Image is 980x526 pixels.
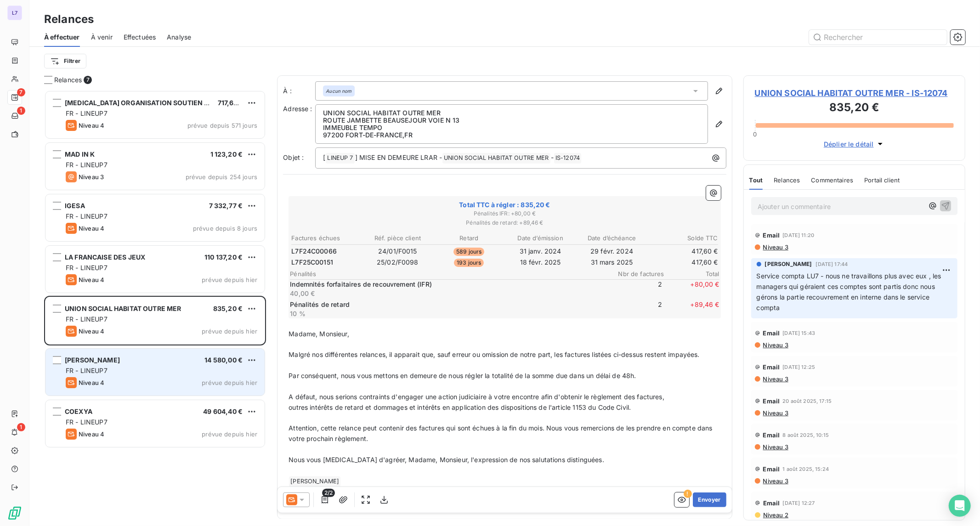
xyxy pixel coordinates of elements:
span: 14 580,00 € [204,356,243,364]
span: Attention, cette relance peut contenir des factures qui sont échues à la fin du mois. Nous vous r... [289,424,714,442]
span: prévue depuis hier [202,430,257,438]
span: prévue depuis hier [202,328,257,335]
span: 1 123,20 € [210,150,243,158]
span: Pénalités IFR : + 80,00 € [290,209,719,218]
th: Retard [434,233,504,243]
span: [DATE] 15:43 [783,330,816,336]
span: [DATE] 11:20 [783,232,815,238]
span: Portail client [864,176,900,184]
td: 417,60 € [648,257,718,267]
p: 97200 FORT-DE-FRANCE , FR [323,131,700,139]
span: Email [763,232,780,239]
span: 49 604,40 € [203,407,243,415]
td: 29 févr. 2024 [577,246,647,256]
td: 18 févr. 2025 [505,257,575,267]
span: Analyse [167,33,191,42]
em: Aucun nom [326,88,351,94]
span: [MEDICAL_DATA] ORGANISATION SOUTIEN COS [65,99,218,107]
span: L7F25C00151 [291,258,333,267]
span: 1 [17,423,25,431]
span: Email [763,465,780,473]
span: Email [763,397,780,405]
span: 8 août 2025, 10:15 [783,432,829,438]
span: Pénalités [290,270,609,277]
span: FR - LINEUP7 [66,109,108,117]
label: À : [283,86,315,96]
span: Niveau 4 [79,225,104,232]
span: Tout [749,176,763,184]
span: + 80,00 € [664,280,719,298]
td: 417,60 € [648,246,718,256]
span: outres intérêts de retard et dommages et intérêts en application des dispositions de l'article 11... [289,403,631,411]
span: FR - LINEUP7 [66,264,108,271]
span: [DATE] 17:44 [816,261,848,267]
span: Email [763,363,780,371]
span: prévue depuis 571 jours [187,122,257,129]
th: Solde TTC [648,233,718,243]
span: COEXYA [65,407,92,415]
span: Malgré nos différentes relances, il apparait que, sauf erreur ou omission de notre part, les fact... [289,351,700,358]
span: 2 [607,280,663,298]
span: prévue depuis 8 jours [193,225,257,232]
th: Réf. pièce client [363,233,433,243]
span: A défaut, nous serions contraints d'engager une action judiciaire à votre encontre afin d'obtenir... [289,393,664,401]
span: L7F24C00066 [291,247,337,256]
span: 7 [17,88,25,96]
span: Par conséquent, nous vous mettons en demeure de nous régler la totalité de la somme due dans un d... [289,372,636,379]
span: Nbr de factures [609,270,664,277]
span: prévue depuis hier [202,276,257,283]
span: Pénalités de retard : + 89,46 € [290,219,719,227]
span: FR - LINEUP7 [66,315,108,323]
span: 0 [753,130,757,138]
span: Niveau 3 [762,409,788,417]
span: Email [763,499,780,507]
span: Niveau 3 [762,477,788,485]
span: 110 137,20 € [204,253,243,261]
span: 717,60 € [218,99,244,107]
th: Date d’échéance [577,233,647,243]
span: 20 août 2025, 17:15 [783,398,832,404]
span: 1 août 2025, 15:24 [783,466,829,472]
span: Total TTC à régler : 835,20 € [290,200,719,209]
span: [ [323,153,325,161]
span: Déplier le détail [824,139,874,149]
div: L7 [7,6,22,20]
span: LA FRANCAISE DES JEUX [65,253,145,261]
span: [DATE] 12:27 [783,500,815,506]
span: [PERSON_NAME] [765,260,812,268]
span: IGESA [65,202,85,209]
span: Email [763,329,780,337]
span: Niveau 3 [762,341,788,349]
span: Relances [774,176,800,184]
span: À venir [91,33,113,42]
span: Niveau 4 [79,379,104,386]
p: ROUTE JAMBETTE BEAUSEJOUR VOIE N 13 [323,117,700,124]
span: Niveau 3 [79,173,104,181]
input: Rechercher [809,30,947,45]
span: IS-12074 [554,153,581,164]
h3: Relances [44,11,94,28]
h3: 835,20 € [755,99,954,118]
span: prévue depuis hier [202,379,257,386]
span: + 89,46 € [664,300,719,318]
span: FR - LINEUP7 [66,161,108,169]
th: Factures échues [291,233,361,243]
span: Niveau 3 [762,443,788,451]
span: ] MISE EN DEMEURE LRAR - [355,153,442,161]
p: IMMEUBLE TEMPO [323,124,700,131]
span: Niveau 4 [79,328,104,335]
span: Objet : [283,153,304,161]
td: 24/01/F0015 [363,246,433,256]
span: [PERSON_NAME] [65,356,120,364]
span: Niveau 2 [762,511,788,519]
span: 2/2 [322,489,335,497]
span: Niveau 3 [762,375,788,383]
span: MAD IN K [65,150,95,158]
span: [DATE] 12:25 [783,364,816,370]
span: UNION SOCIAL HABITAT OUTRE MER [442,153,550,164]
div: Open Intercom Messenger [949,495,971,517]
span: Effectuées [124,33,156,42]
span: Niveau 4 [79,276,104,283]
button: Déplier le détail [821,139,888,149]
span: Email [763,431,780,439]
